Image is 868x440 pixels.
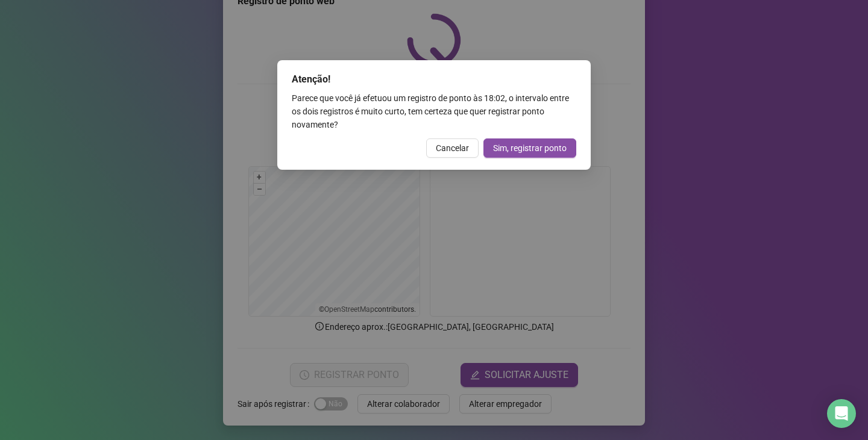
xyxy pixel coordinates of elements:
div: Open Intercom Messenger [827,399,856,428]
span: Sim, registrar ponto [493,141,567,155]
div: Atenção! [292,72,576,87]
div: Parece que você já efetuou um registro de ponto às 18:02 , o intervalo entre os dois registros é ... [292,91,576,131]
button: Cancelar [426,138,479,158]
button: Sim, registrar ponto [483,138,576,158]
span: Cancelar [436,141,469,155]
